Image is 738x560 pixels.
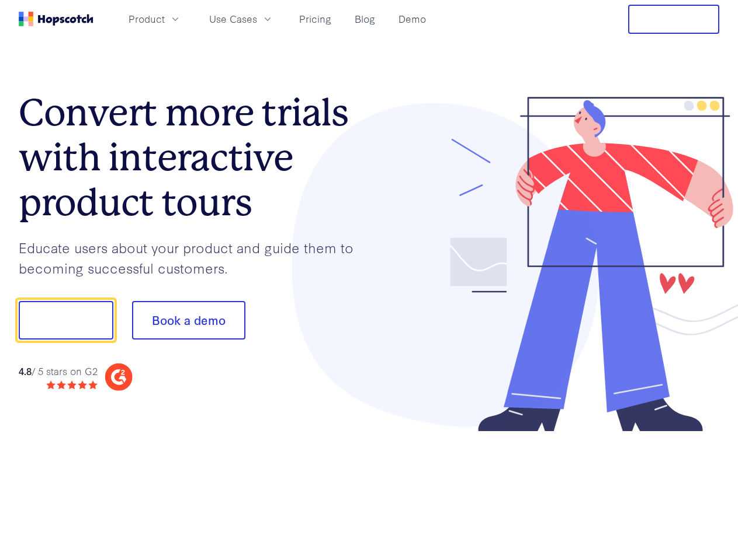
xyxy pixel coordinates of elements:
span: Product [129,12,165,26]
h1: Convert more trials with interactive product tours [19,90,369,225]
button: Use Cases [202,9,280,29]
a: Blog [350,9,380,29]
span: Use Cases [209,12,257,26]
button: Product [122,9,188,29]
div: / 5 stars on G2 [19,364,98,379]
a: Home [19,12,93,26]
a: Pricing [294,9,336,29]
strong: 4.8 [19,364,32,377]
button: Free Trial [628,5,719,34]
a: Demo [394,9,431,29]
button: Book a demo [132,301,245,339]
p: Educate users about your product and guide them to becoming successful customers. [19,237,369,278]
button: Show me! [19,301,113,339]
